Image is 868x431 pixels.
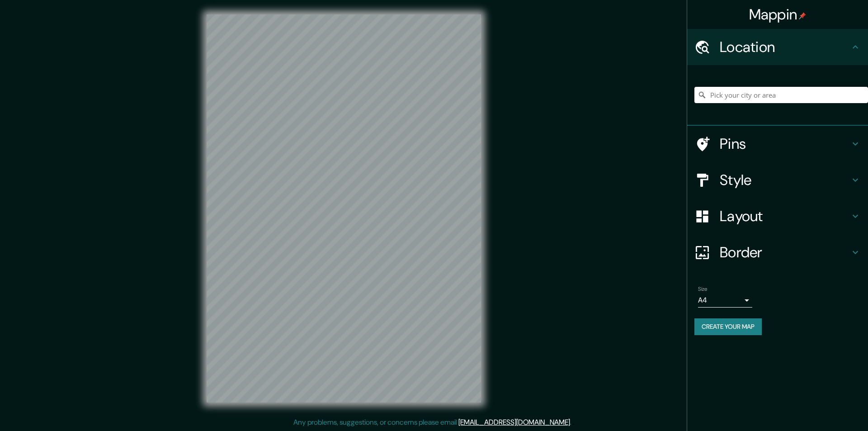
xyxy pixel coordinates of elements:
[799,12,806,19] img: pin-icon.png
[687,234,868,270] div: Border
[687,162,868,198] div: Style
[687,29,868,65] div: Location
[720,207,850,225] h4: Layout
[698,285,708,293] label: Size
[687,198,868,234] div: Layout
[720,243,850,261] h4: Border
[720,171,850,189] h4: Style
[720,38,850,56] h4: Location
[573,417,575,428] div: .
[749,5,807,24] h4: Mappin
[694,87,868,103] input: Pick your city or area
[720,135,850,153] h4: Pins
[698,293,752,308] div: A4
[571,417,573,428] div: .
[694,318,762,335] button: Create your map
[293,417,571,428] p: Any problems, suggestions, or concerns please email .
[458,417,570,427] a: [EMAIL_ADDRESS][DOMAIN_NAME]
[207,14,481,403] canvas: Map
[687,126,868,162] div: Pins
